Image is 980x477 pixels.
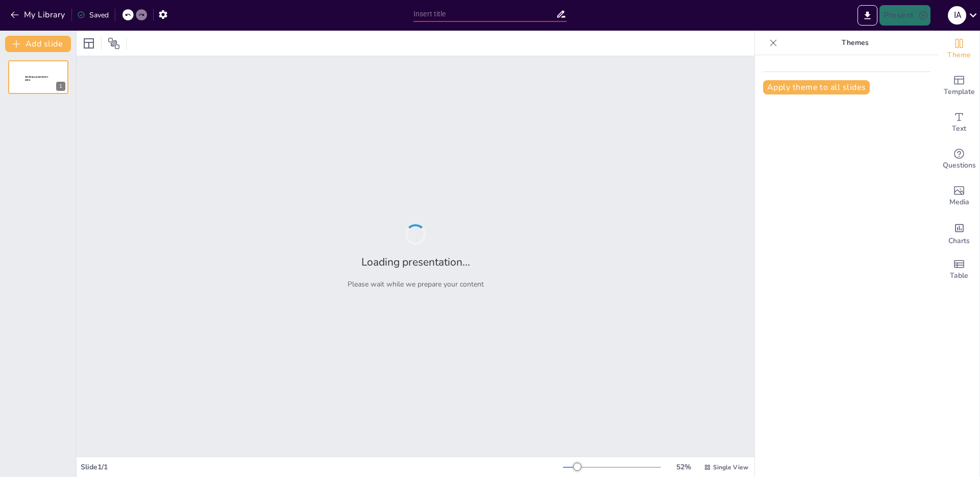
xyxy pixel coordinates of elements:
div: Add charts and graphs [939,214,979,251]
span: Position [108,37,120,50]
span: Single View [713,463,748,471]
div: Layout [81,35,97,52]
span: Template [944,86,975,98]
button: Export to PowerPoint [857,5,877,26]
button: Add slide [5,36,71,52]
div: Slide 1 / 1 [81,462,563,472]
div: 1 [8,60,68,94]
span: Theme [947,50,971,61]
button: Present [879,5,930,26]
div: Saved [77,10,109,20]
div: Change the overall theme [939,31,979,67]
span: Text [952,123,966,134]
div: Add a table [939,251,979,288]
input: Insert title [413,7,556,21]
button: Apply theme to all slides [763,80,870,94]
div: Add text boxes [939,104,979,141]
p: Themes [781,31,928,55]
div: Get real-time input from your audience [939,141,979,178]
h2: Loading presentation... [361,255,470,269]
button: i a [948,5,966,26]
div: 1 [56,82,65,91]
div: i a [948,6,966,25]
p: Please wait while we prepare your content [348,279,484,289]
span: Media [949,197,969,208]
span: Questions [943,160,976,171]
button: My Library [8,7,69,23]
div: Add images, graphics, shapes or video [939,178,979,214]
div: Add ready made slides [939,67,979,104]
div: 52 % [671,462,696,472]
span: Sendsteps presentation editor [25,76,48,81]
span: Table [950,270,968,281]
span: Charts [948,235,970,247]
